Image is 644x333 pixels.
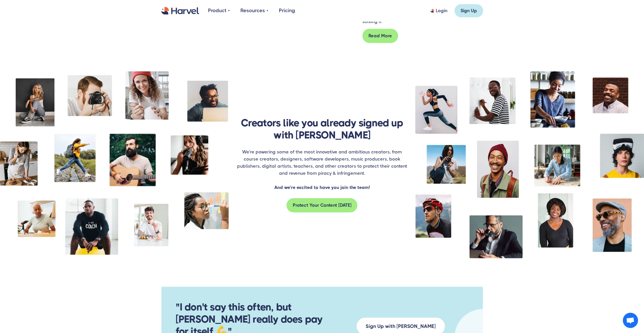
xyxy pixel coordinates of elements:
a: home [161,7,199,15]
div: Read More [368,32,392,39]
div: Chat abierto [623,313,638,328]
div: We're powering some of the most innovative and ambitious creators, from course creators, designer... [236,148,408,198]
div: Product [208,7,230,14]
div: Resources [240,7,265,14]
h2: Creators like you already signed up with [PERSON_NAME] [236,117,408,141]
a: Login [430,8,447,14]
div: Sign Up with [PERSON_NAME] [366,322,436,330]
strong: And we're excited to have you join the team! [274,185,370,190]
a: Sign Up [454,4,483,17]
a: Read More [362,29,398,43]
div: Product [208,7,226,14]
a: Pricing [279,7,295,14]
div: Sign Up [461,8,477,14]
img: Photo tiles of people smiling [415,71,644,258]
div: Login [436,8,447,14]
a: Protect Your Content [DATE] [286,198,357,212]
div: Resources [240,7,268,14]
div: Protect Your Content [DATE] [293,202,351,209]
